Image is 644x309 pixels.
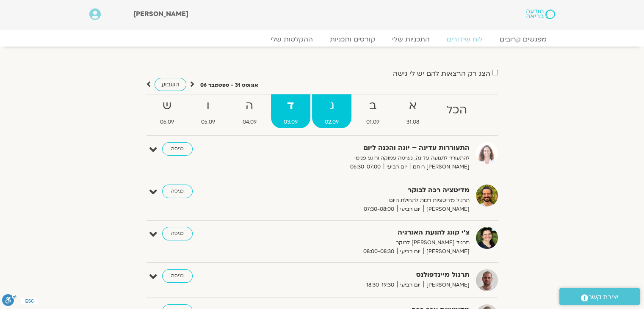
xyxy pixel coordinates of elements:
a: כניסה [162,142,193,156]
span: [PERSON_NAME] [423,281,470,290]
span: השבוע [161,80,180,88]
span: יום רביעי [397,205,423,214]
strong: ו [188,97,228,116]
span: 06.09 [147,118,187,127]
a: מפגשים קרובים [491,35,555,44]
a: השבוע [155,78,186,91]
a: ש06.09 [147,94,187,128]
a: כניסה [162,269,193,283]
strong: ה [229,97,269,116]
span: 05.09 [188,118,228,127]
span: 04.09 [229,118,269,127]
nav: Menu [89,35,555,44]
p: תרגול [PERSON_NAME] לבוקר [262,238,470,247]
span: 01.09 [353,118,392,127]
a: ההקלטות שלי [262,35,321,44]
a: א31.08 [394,94,432,128]
span: יום רביעי [397,281,423,290]
a: ו05.09 [188,94,228,128]
p: להתעורר לתנועה עדינה, נשימה עמוקה ורוגע פנימי [262,154,470,163]
span: יום רביעי [397,247,423,256]
strong: צ'י קונג להנעת האנרגיה [262,227,470,238]
span: 08:00-08:30 [360,247,397,256]
span: 02.09 [312,118,351,127]
span: 07:30-08:00 [361,205,397,214]
span: [PERSON_NAME] [133,9,188,19]
a: הכל [434,94,480,128]
span: [PERSON_NAME] רוחם [410,163,470,171]
a: ד03.09 [271,94,310,128]
label: הצג רק הרצאות להם יש לי גישה [393,70,490,77]
a: כניסה [162,185,193,198]
a: קורסים ותכניות [321,35,384,44]
strong: ש [147,97,187,116]
span: יום רביעי [384,163,410,171]
span: 31.08 [394,118,432,127]
strong: תרגול מיינדפולנס [262,269,470,281]
strong: מדיטציה רכה לבוקר [262,185,470,196]
p: תרגול מדיטציות רכות לתחילת היום [262,196,470,205]
a: לוח שידורים [438,35,491,44]
strong: ד [271,97,310,116]
a: כניסה [162,227,193,240]
a: יצירת קשר [559,288,640,305]
p: אוגוסט 31 - ספטמבר 06 [200,81,258,90]
span: יצירת קשר [588,292,619,303]
span: 18:30-19:30 [363,281,397,290]
a: ג02.09 [312,94,351,128]
strong: הכל [434,101,480,120]
a: ב01.09 [353,94,392,128]
strong: ב [353,97,392,116]
span: 03.09 [271,118,310,127]
span: 06:30-07:00 [347,163,384,171]
span: [PERSON_NAME] [423,205,470,214]
strong: התעוררות עדינה – יוגה והכנה ליום [262,142,470,154]
strong: א [394,97,432,116]
strong: ג [312,97,351,116]
a: התכניות שלי [384,35,438,44]
span: [PERSON_NAME] [423,247,470,256]
a: ה04.09 [229,94,269,128]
